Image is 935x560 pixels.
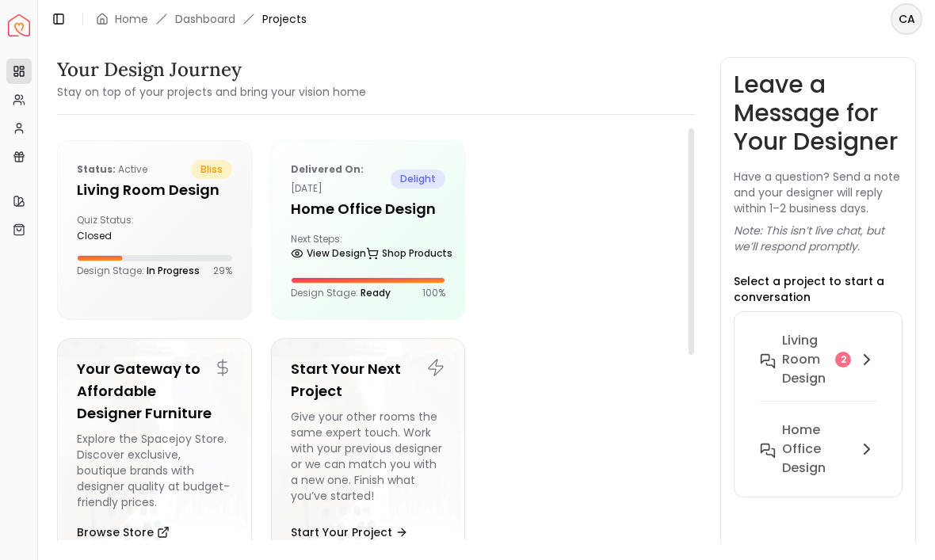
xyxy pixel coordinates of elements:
[747,325,889,414] button: Living Room design2
[835,352,851,368] div: 2
[782,331,829,388] h6: Living Room design
[291,162,364,176] b: Delivered on:
[291,358,446,402] h5: Start Your Next Project
[191,160,232,179] span: bliss
[175,11,235,27] a: Dashboard
[77,431,232,510] div: Explore the Spacejoy Store. Discover exclusive, boutique brands with designer quality at budget-f...
[422,287,445,299] p: 100 %
[291,160,391,198] p: [DATE]
[213,265,232,277] p: 29 %
[262,11,307,27] span: Projects
[891,3,922,35] button: CA
[57,57,366,82] h3: Your Design Journey
[366,242,452,265] a: Shop Products
[8,14,30,36] a: Spacejoy
[747,414,889,484] button: Home Office Design
[77,160,147,179] p: active
[734,223,903,254] p: Note: This isn’t live chat, but we’ll respond promptly.
[782,421,851,478] h6: Home Office Design
[734,169,903,216] p: Have a question? Send a note and your designer will reply within 1–2 business days.
[291,409,446,510] div: Give your other rooms the same expert touch. Work with your previous designer or we can match you...
[96,11,307,27] nav: breadcrumb
[77,179,232,201] h5: Living Room design
[291,287,391,299] p: Design Stage:
[8,14,30,36] img: Spacejoy Logo
[57,84,366,100] small: Stay on top of your projects and bring your vision home
[892,5,921,33] span: CA
[734,70,903,156] h3: Leave a Message for Your Designer
[291,198,446,220] h5: Home Office Design
[291,516,408,548] button: Start Your Project
[77,516,170,548] button: Browse Store
[291,242,366,265] a: View Design
[361,286,391,299] span: Ready
[115,11,148,27] a: Home
[147,264,200,277] span: In Progress
[77,265,200,277] p: Design Stage:
[77,162,116,176] b: Status:
[391,170,445,189] span: delight
[77,230,148,242] div: closed
[77,214,148,242] div: Quiz Status:
[77,358,232,425] h5: Your Gateway to Affordable Designer Furniture
[734,273,903,305] p: Select a project to start a conversation
[291,233,446,265] div: Next Steps:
